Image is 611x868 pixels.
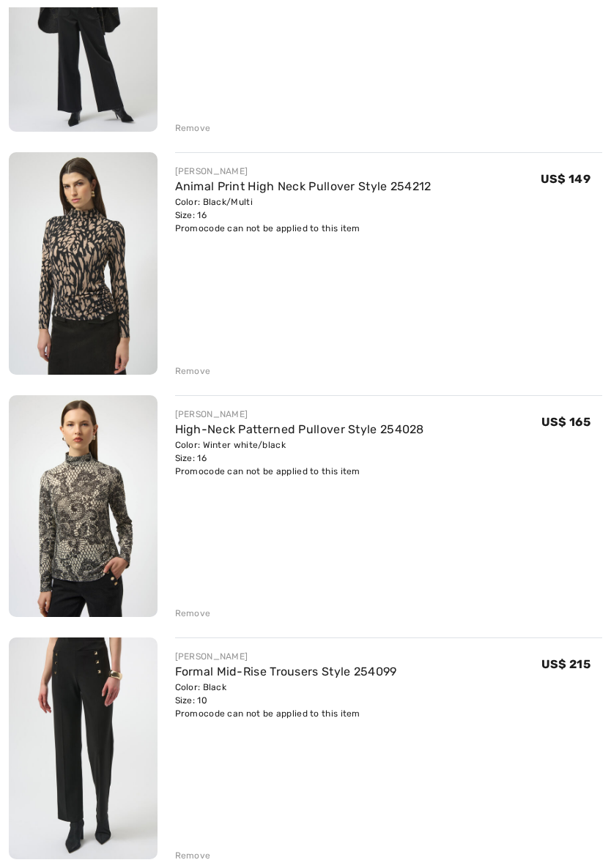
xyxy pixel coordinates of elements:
[9,395,158,617] img: High-Neck Patterned Pullover Style 254028
[9,637,158,859] img: Formal Mid-Rise Trousers Style 254099
[175,422,424,436] a: High-Neck Patterned Pullover Style 254028
[175,408,424,421] div: [PERSON_NAME]
[175,665,397,678] a: Formal Mid-Rise Trousers Style 254099
[175,681,397,707] div: Color: Black Size: 10
[541,172,590,186] span: US$ 149
[175,165,432,178] div: [PERSON_NAME]
[541,657,590,671] span: US$ 215
[175,179,432,193] a: Animal Print High Neck Pullover Style 254212
[175,465,424,478] div: Promocode can not be applied to this item
[175,849,211,862] div: Remove
[175,607,211,620] div: Remove
[541,415,590,429] span: US$ 165
[175,121,211,135] div: Remove
[175,222,432,235] div: Promocode can not be applied to this item
[175,650,397,663] div: [PERSON_NAME]
[9,152,158,374] img: Animal Print High Neck Pullover Style 254212
[175,364,211,378] div: Remove
[175,707,397,720] div: Promocode can not be applied to this item
[175,438,424,465] div: Color: Winter white/black Size: 16
[175,195,432,222] div: Color: Black/Multi Size: 16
